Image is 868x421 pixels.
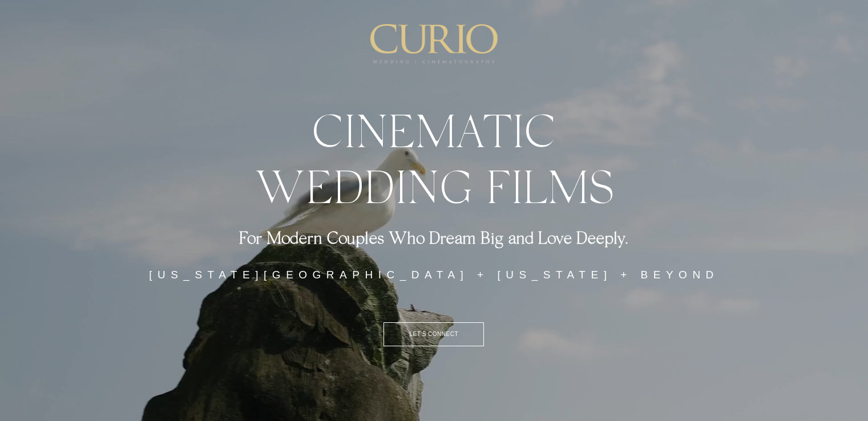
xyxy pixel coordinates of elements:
[370,24,499,65] img: C_Logo.png
[255,102,613,212] span: CINEMATIC WEDDING FILMS
[239,227,628,247] span: For Modern Couples Who Dream Big and Love Deeply.
[149,269,719,281] span: [US_STATE][GEOGRAPHIC_DATA] + [US_STATE] + BEYOND
[383,322,485,346] a: LET'S CONNECT
[409,331,458,337] span: LET'S CONNECT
